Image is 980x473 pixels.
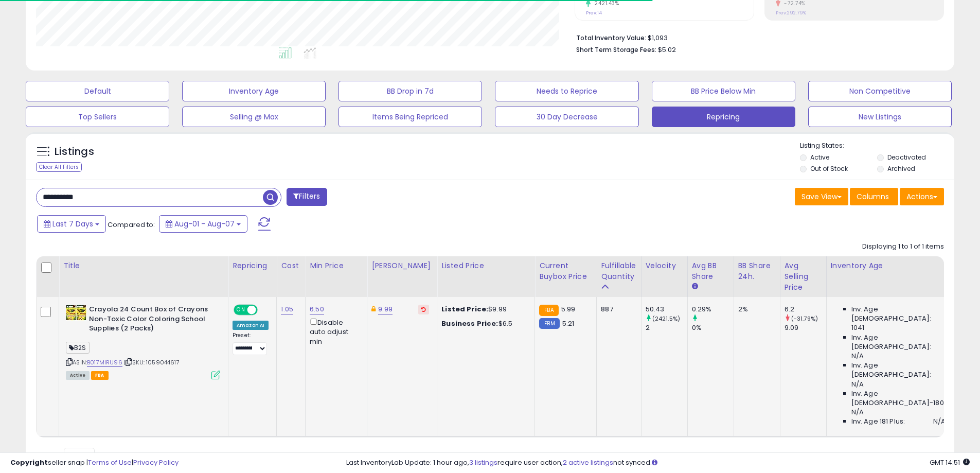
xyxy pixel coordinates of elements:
[561,304,576,314] span: 5.99
[851,305,946,323] span: Inv. Age [DEMOGRAPHIC_DATA]:
[658,45,676,55] span: $5.02
[235,306,247,314] span: ON
[785,323,826,332] div: 9.09
[810,164,848,173] label: Out of Stock
[310,317,359,346] div: Disable auto adjust min
[44,451,118,461] span: Show: entries
[338,107,482,127] button: Items Being Repriced
[281,260,301,271] div: Cost
[281,304,293,314] a: 1.05
[469,458,497,467] a: 3 listings
[10,458,48,467] strong: Copyright
[601,305,633,314] div: 887
[785,305,826,314] div: 6.2
[55,145,94,159] h5: Listings
[851,352,864,361] span: N/A
[256,306,273,314] span: OFF
[652,107,795,127] button: Repricing
[851,361,946,379] span: Inv. Age [DEMOGRAPHIC_DATA]:
[495,107,638,127] button: 30 Day Decrease
[652,81,795,101] button: BB Price Below Min
[310,260,363,271] div: Min Price
[66,371,90,380] span: All listings currently available for purchase on Amazon
[91,371,109,380] span: FBA
[10,458,179,468] div: seller snap | |
[586,10,602,16] small: Prev: 14
[576,31,936,43] li: $1,093
[646,323,687,332] div: 2
[124,358,180,366] span: | SKU: 1059044617
[887,153,926,162] label: Deactivated
[539,318,559,329] small: FBM
[851,389,946,408] span: Inv. Age [DEMOGRAPHIC_DATA]-180:
[692,305,734,314] div: 0.29%
[887,164,915,173] label: Archived
[738,260,776,282] div: BB Share 24h.
[310,304,324,314] a: 6.50
[900,188,944,205] button: Actions
[851,333,946,352] span: Inv. Age [DEMOGRAPHIC_DATA]:
[810,153,829,162] label: Active
[88,458,132,467] a: Terms of Use
[338,81,482,101] button: BB Drop in 7d
[52,219,93,229] span: Last 7 Days
[37,215,106,233] button: Last 7 Days
[862,242,944,252] div: Displaying 1 to 1 of 1 items
[182,107,326,127] button: Selling @ Max
[441,319,527,328] div: $6.5
[562,319,575,328] span: 5.21
[563,458,613,467] a: 2 active listings
[933,417,946,426] span: N/A
[159,215,247,233] button: Aug-01 - Aug-07
[346,458,970,468] div: Last InventoryLab Update: 1 hour ago, require user action, not synced.
[36,162,82,172] div: Clear All Filters
[26,107,169,127] button: Top Sellers
[808,107,952,127] button: New Listings
[646,260,683,271] div: Velocity
[87,358,122,367] a: B017MIRU96
[441,319,498,328] b: Business Price:
[66,305,220,378] div: ASIN:
[371,260,433,271] div: [PERSON_NAME]
[233,260,272,271] div: Repricing
[26,81,169,101] button: Default
[539,305,558,316] small: FBA
[66,342,90,354] span: B2S
[795,188,848,205] button: Save View
[441,305,527,314] div: $9.99
[791,314,818,323] small: (-31.79%)
[652,314,680,323] small: (2421.5%)
[182,81,326,101] button: Inventory Age
[539,260,592,282] div: Current Buybox Price
[66,305,86,321] img: 511CAorJ1JL._SL40_.jpg
[233,321,269,330] div: Amazon AI
[831,260,949,271] div: Inventory Age
[692,323,734,332] div: 0%
[378,304,393,314] a: 9.99
[576,33,646,42] b: Total Inventory Value:
[441,304,488,314] b: Listed Price:
[776,10,806,16] small: Prev: 292.79%
[233,332,269,355] div: Preset:
[646,305,687,314] div: 50.43
[851,417,905,426] span: Inv. Age 181 Plus:
[692,260,729,282] div: Avg BB Share
[441,260,530,271] div: Listed Price
[785,260,822,293] div: Avg Selling Price
[851,408,864,417] span: N/A
[63,260,224,271] div: Title
[851,323,865,332] span: 1041
[89,305,214,336] b: Crayola 24 Count Box of Crayons Non-Toxic Color Coloring School Supplies (2 Packs)
[850,188,898,205] button: Columns
[174,219,235,229] span: Aug-01 - Aug-07
[287,188,327,206] button: Filters
[808,81,952,101] button: Non Competitive
[800,141,954,151] p: Listing States:
[108,220,155,230] span: Compared to:
[851,380,864,389] span: N/A
[495,81,638,101] button: Needs to Reprice
[692,282,698,291] small: Avg BB Share.
[857,191,889,202] span: Columns
[133,458,179,467] a: Privacy Policy
[601,260,636,282] div: Fulfillable Quantity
